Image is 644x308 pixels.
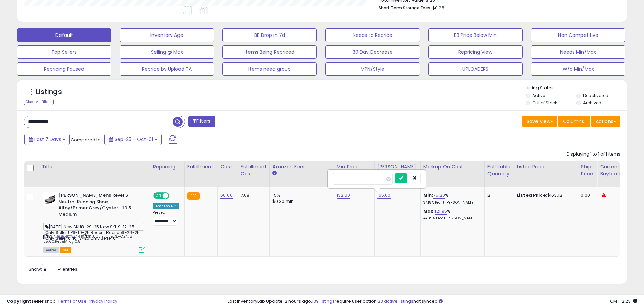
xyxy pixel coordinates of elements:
[325,62,420,76] button: MPN/Style
[17,62,111,76] button: Repricing Paused
[222,28,317,42] button: BB Drop in 7d
[423,208,435,214] b: Max:
[591,116,620,127] button: Actions
[423,208,479,221] div: %
[187,192,200,200] small: FBA
[120,62,214,76] button: Reprice by Upload TA
[24,134,70,145] button: Last 7 Days
[153,210,179,226] div: Preset:
[241,192,264,198] div: 7.08
[88,298,117,304] a: Privacy Policy
[120,45,214,59] button: Selling @ Max
[104,134,162,145] button: Sep-25 - Oct-01
[423,216,479,221] p: 44.35% Profit [PERSON_NAME]
[433,192,445,199] a: 75.20
[428,62,523,76] button: UPLOADERS
[34,136,61,143] span: Last 7 Days
[222,45,317,59] button: Items Being Repriced
[526,85,627,91] p: Listing States:
[17,45,111,59] button: Top Sellers
[531,45,625,59] button: Needs Min/Max
[153,163,182,170] div: Repricing
[567,151,620,158] div: Displaying 1 to 1 of 1 items
[423,192,433,198] b: Min:
[581,192,592,198] div: 0.00
[58,192,141,219] b: [PERSON_NAME] Mens Revel 6 Neutral Running Shoe - Alloy/Primer Grey/Oyster - 10.5 Medium
[432,5,444,11] span: $0.28
[43,192,145,252] div: ASIN:
[57,234,80,239] a: B0BHKXV1QH
[58,298,87,304] a: Terms of Use
[423,163,482,170] div: Markup on Cost
[532,100,557,106] label: Out of Stock
[120,28,214,42] button: Inventory Age
[312,298,335,304] a: 139 listings
[7,298,117,305] div: seller snap | |
[188,116,215,127] button: Filters
[241,163,267,177] div: Fulfillment Cost
[583,93,609,98] label: Deactivated
[220,192,233,199] a: 60.00
[325,28,420,42] button: Needs to Reprice
[43,192,57,206] img: 41QuhEQIJXL._SL40_.jpg
[428,45,523,59] button: Repricing View
[29,266,77,273] span: Show: entries
[532,93,545,98] label: Active
[377,192,391,199] a: 165.00
[583,100,601,106] label: Archived
[168,193,179,199] span: OFF
[7,298,31,304] strong: Copyright
[272,198,329,205] div: $0.30 min
[43,247,59,253] span: All listings currently available for purchase on Amazon
[377,163,418,170] div: [PERSON_NAME]
[115,136,153,143] span: Sep-25 - Oct-01
[487,163,511,177] div: Fulfillable Quantity
[517,192,547,198] b: Listed Price:
[517,192,573,198] div: $163.12
[487,192,508,198] div: 2
[558,116,590,127] button: Columns
[420,161,484,187] th: The percentage added to the cost of goods (COGS) that forms the calculator for Min & Max prices.
[36,87,62,97] h5: Listings
[43,234,139,244] span: | SKU: Dunhams:SHO:EN:8-11-25:60:RevelAlloy10.5
[60,247,71,253] span: FBA
[563,118,584,125] span: Columns
[42,163,147,170] div: Title
[531,62,625,76] button: W/o Min/Max
[220,163,235,170] div: Cost
[600,163,635,177] div: Current Buybox Price
[379,5,431,11] b: Short Term Storage Fees:
[581,163,594,177] div: Ship Price
[43,223,144,231] span: [DATE] New SKU8-29-25 New SKU9-12-25 Only Seller UP9-19-25 Recent Reprice9-26-25 Only Seller UP10...
[531,28,625,42] button: Non Competitive
[522,116,557,127] button: Save View
[428,28,523,42] button: BB Price Below Min
[17,28,111,42] button: Default
[24,99,54,105] div: Clear All Filters
[325,45,420,59] button: 30 Day Decrease
[337,163,372,170] div: Min Price
[272,192,329,198] div: 15%
[610,298,637,304] span: 2025-10-9 12:23 GMT
[435,208,447,215] a: 121.95
[423,192,479,205] div: %
[228,298,637,305] div: Last InventoryLab Update: 2 hours ago, require user action, not synced.
[272,163,331,170] div: Amazon Fees
[337,192,350,199] a: 132.00
[378,298,413,304] a: 23 active listings
[153,203,179,209] div: Amazon AI *
[71,137,102,143] span: Compared to:
[222,62,317,76] button: Items need group
[517,163,575,170] div: Listed Price
[272,170,277,176] small: Amazon Fees.
[187,163,215,170] div: Fulfillment
[423,200,479,205] p: 34.18% Profit [PERSON_NAME]
[154,193,163,199] span: ON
